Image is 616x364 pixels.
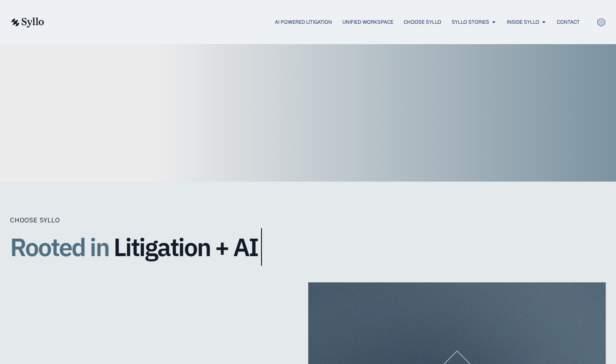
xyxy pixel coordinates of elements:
[61,18,580,26] nav: Menu
[10,228,109,266] span: Rooted in
[61,18,580,26] div: Menu Toggle
[113,233,258,261] span: Litigation + AI
[452,18,489,26] a: Syllo Stories
[507,18,539,26] a: Inside Syllo
[342,18,393,26] a: Unified Workspace
[557,18,580,26] a: Contact
[10,215,344,225] div: Choose Syllo
[10,17,44,27] img: syllo
[275,18,332,26] a: AI Powered Litigation
[404,18,441,26] a: Choose Syllo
